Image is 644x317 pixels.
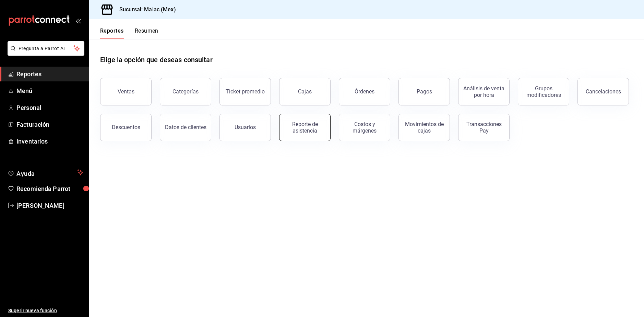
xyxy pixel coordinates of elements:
[135,27,158,39] button: Resumen
[522,85,565,98] div: Grupos modificadores
[219,114,271,141] button: Usuarios
[586,88,621,95] div: Cancelaciones
[518,78,569,105] button: Grupos modificadores
[403,121,445,134] div: Movimientos de cajas
[8,307,83,314] span: Sugerir nueva función
[355,88,374,95] div: Órdenes
[16,69,83,79] span: Reportes
[16,86,83,95] span: Menú
[279,78,331,105] a: Cajas
[16,120,83,129] span: Facturación
[339,114,390,141] button: Costos y márgenes
[100,78,152,105] button: Ventas
[100,55,213,65] h1: Elige la opción que deseas consultar
[118,88,134,95] div: Ventas
[219,78,271,105] button: Ticket promedio
[160,78,211,105] button: Categorías
[339,78,390,105] button: Órdenes
[458,78,510,105] button: Análisis de venta por hora
[5,50,84,57] a: Pregunta a Parrot AI
[417,88,432,95] div: Pagos
[8,41,84,56] button: Pregunta a Parrot AI
[577,78,629,105] button: Cancelaciones
[398,114,450,141] button: Movimientos de cajas
[16,137,83,146] span: Inventarios
[343,121,386,134] div: Costos y márgenes
[165,124,206,131] div: Datos de clientes
[172,88,199,95] div: Categorías
[284,121,326,134] div: Reporte de asistencia
[463,121,505,134] div: Transacciones Pay
[16,201,83,210] span: [PERSON_NAME]
[100,27,124,39] button: Reportes
[463,85,505,98] div: Análisis de venta por hora
[160,114,211,141] button: Datos de clientes
[114,5,176,14] h3: Sucursal: Malac (Mex)
[235,124,256,131] div: Usuarios
[16,103,83,112] span: Personal
[298,88,312,96] div: Cajas
[100,114,152,141] button: Descuentos
[19,45,74,52] span: Pregunta a Parrot AI
[398,78,450,105] button: Pagos
[16,168,74,177] span: Ayuda
[458,114,510,141] button: Transacciones Pay
[100,27,158,39] div: navigation tabs
[226,88,265,95] div: Ticket promedio
[112,124,140,131] div: Descuentos
[75,18,81,23] button: open_drawer_menu
[279,114,331,141] button: Reporte de asistencia
[16,184,83,193] span: Recomienda Parrot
